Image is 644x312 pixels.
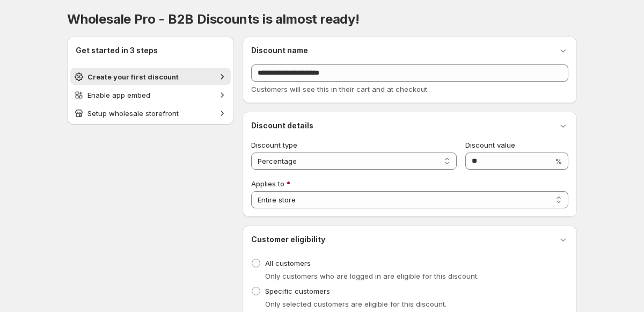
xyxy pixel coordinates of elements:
span: Discount type [251,141,297,149]
span: Only customers who are logged in are eligible for this discount. [265,272,479,280]
span: Enable app embed [87,91,150,99]
span: Applies to [251,179,284,188]
span: Setup wholesale storefront [87,109,179,118]
h3: Discount details [251,120,313,131]
span: Specific customers [265,287,330,295]
span: Create your first discount [87,72,179,81]
span: Discount value [465,141,515,149]
span: All customers [265,259,311,267]
h3: Customer eligibility [251,234,325,245]
h3: Discount name [251,45,308,56]
span: Customers will see this in their cart and at checkout. [251,85,429,93]
h1: Wholesale Pro - B2B Discounts is almost ready! [67,11,577,28]
span: Only selected customers are eligible for this discount. [265,300,447,308]
h2: Get started in 3 steps [76,45,225,56]
span: % [555,157,562,165]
